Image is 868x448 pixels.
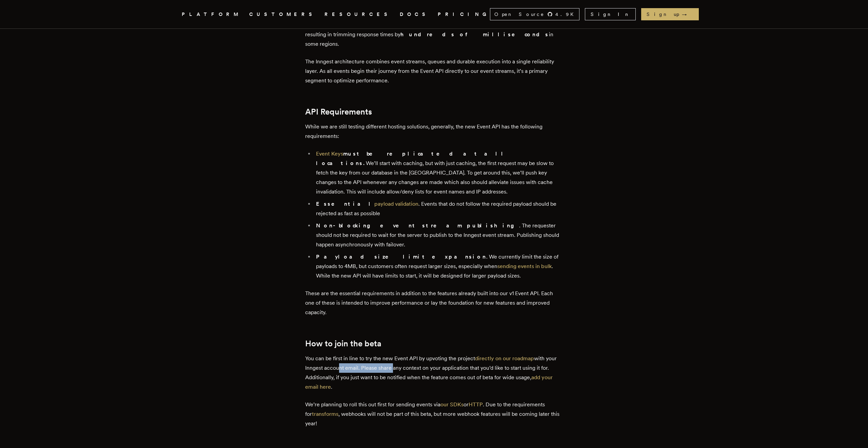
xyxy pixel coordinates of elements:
a: CUSTOMERS [249,10,316,19]
h2: API Requirements [305,107,563,117]
a: HTTP [469,401,483,408]
strong: must be replicated at all locations. [316,150,507,166]
p: While we are still testing different hosting solutions, generally, the new Event API has the foll... [305,122,563,141]
h2: How to join the beta [305,339,563,348]
strong: Non-blocking event stream publishing [316,222,519,229]
li: . Events that do not follow the required payload should be rejected as fast as possible [314,199,563,218]
a: Sign up [641,8,699,20]
p: You can be first in line to try the new Event API by upvoting the project with your Inngest accou... [305,354,563,392]
a: add your email here [305,374,553,390]
a: DOCS [400,10,430,19]
span: 4.9 K [555,11,578,18]
strong: hundreds of milliseconds [400,31,549,38]
button: RESOURCES [324,10,392,19]
li: . The requester should not be required to wait for the server to publish to the Inngest event str... [314,221,563,249]
a: transforms [312,411,338,417]
p: We’re still testing the new API internally before rolling it out to the first wave of customers. ... [305,11,563,49]
li: . We currently limit the size of payloads to 4MB, but customers often request larger sizes, espec... [314,252,563,281]
a: Sign In [585,8,636,20]
p: The Inngest architecture combines event streams, queues and durable execution into a single relia... [305,57,563,85]
span: → [682,11,693,18]
p: We’re planning to roll this out first for sending events via or . Due to the requirements for , w... [305,400,563,428]
a: Event Keys [316,150,343,157]
span: Open Source [494,11,545,18]
a: directly on our roadmap [475,355,534,362]
a: PRICING [438,10,490,19]
p: These are the essential requirements in addition to the features already built into our v1 Event ... [305,289,563,317]
a: our SDKs [440,401,463,408]
li: We’ll start with caching, but with just caching, the first request may be slow to fetch the key f... [314,149,563,197]
strong: Payload size limit expansion [316,253,486,260]
strong: Essential [316,201,418,207]
a: payload validation [374,201,418,207]
a: sending events in bulk [497,263,552,269]
button: PLATFORM [182,10,241,19]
